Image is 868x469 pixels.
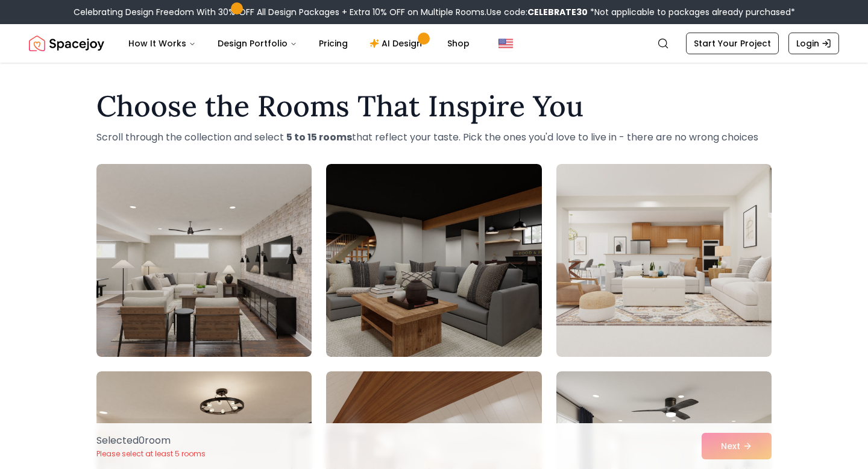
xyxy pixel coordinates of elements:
span: *Not applicable to packages already purchased* [588,6,795,18]
button: How It Works [119,31,206,55]
img: Room room-1 [96,164,312,357]
p: Please select at least 5 rooms [96,449,206,459]
nav: Main [119,31,479,55]
div: Celebrating Design Freedom With 30% OFF All Design Packages + Extra 10% OFF on Multiple Rooms. [74,6,795,18]
a: Spacejoy [29,31,104,55]
a: Shop [438,31,479,55]
img: Room room-3 [556,164,772,357]
b: CELEBRATE30 [527,6,588,18]
img: Room room-2 [326,164,541,357]
a: Login [788,33,839,54]
p: Selected 0 room [96,433,206,448]
img: United States [498,36,513,51]
a: AI Design [360,31,435,55]
p: Scroll through the collection and select that reflect your taste. Pick the ones you'd love to liv... [96,130,772,145]
nav: Global [29,24,839,63]
a: Start Your Project [686,33,779,54]
h1: Choose the Rooms That Inspire You [96,92,772,121]
img: Spacejoy Logo [29,31,104,55]
button: Design Portfolio [208,31,307,55]
span: Use code: [486,6,588,18]
a: Pricing [309,31,357,55]
strong: 5 to 15 rooms [286,130,352,144]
